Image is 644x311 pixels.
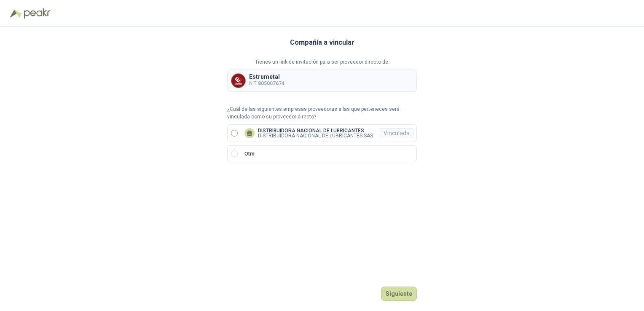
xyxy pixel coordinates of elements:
[381,287,417,301] button: Siguiente
[249,74,284,80] p: Estrumetal
[249,80,284,88] p: NIT
[227,105,417,121] p: ¿Cuál de las siguientes empresas proveedoras a las que perteneces será vinculada como su proveedo...
[258,133,373,138] p: DISTRIBUIDORA NACIONAL DE LUBRICANTES SAS
[227,58,417,66] p: Tienes un link de invitación para ser proveedor directo de:
[24,8,51,19] img: Peakr
[258,80,284,86] b: 805007674
[231,74,245,88] img: Company Logo
[290,37,354,48] h3: Compañía a vincular
[258,128,373,133] p: DISTRIBUIDORA NACIONAL DE LUBRICANTES
[380,128,413,138] div: Vinculada
[244,150,255,158] p: Otro
[10,9,22,18] img: Logo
